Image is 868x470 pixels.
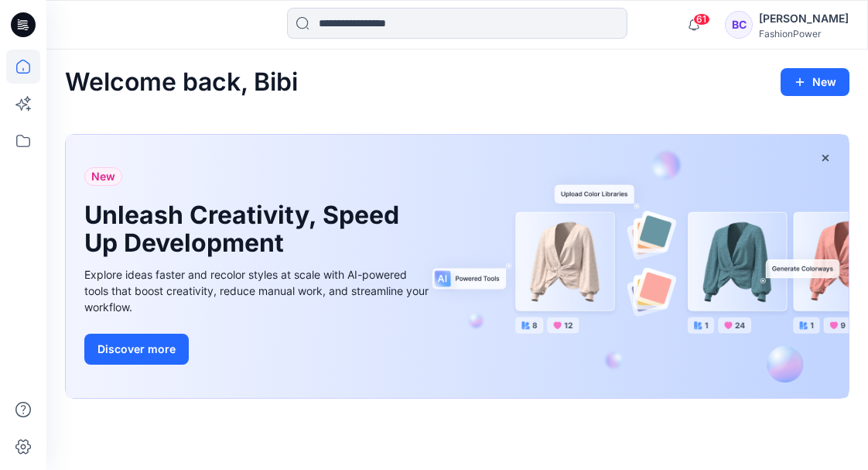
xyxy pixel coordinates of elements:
div: BC [725,11,753,39]
h1: Unleash Creativity, Speed Up Development [84,201,409,257]
div: Explore ideas faster and recolor styles at scale with AI-powered tools that boost creativity, red... [84,266,432,315]
span: New [91,167,115,186]
a: Discover more [84,334,432,365]
div: FashionPower [759,28,849,39]
div: [PERSON_NAME] [759,9,849,28]
h2: Welcome back, Bibi [65,68,298,97]
button: New [781,68,849,96]
span: 61 [693,13,710,26]
button: Discover more [84,334,189,365]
